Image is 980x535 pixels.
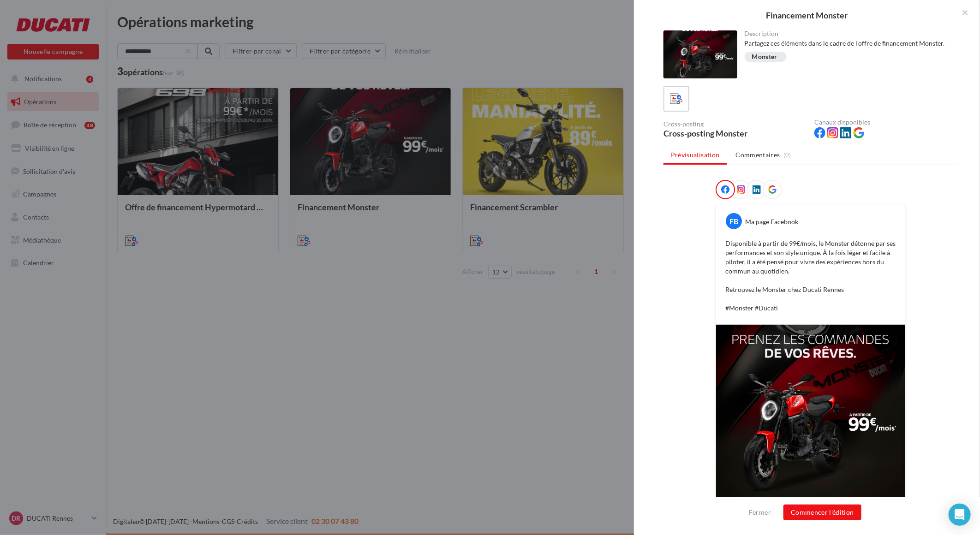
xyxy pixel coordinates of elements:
[736,150,780,160] span: Commentaires
[725,239,896,313] p: Disponible à partir de 99€/mois, le Monster détonne par ses performances et son style unique. À l...
[949,504,971,526] div: Open Intercom Messenger
[663,121,807,127] div: Cross-posting
[745,30,951,37] div: Description
[814,119,958,125] div: Canaux disponibles
[726,213,742,229] div: FB
[752,53,777,60] div: Monster
[649,11,965,19] div: Financement Monster
[783,505,861,520] button: Commencer l'édition
[745,217,798,226] div: Ma page Facebook
[745,39,951,48] div: Partagez ces éléments dans le cadre de l'offre de financement Monster.
[663,129,807,137] div: Cross-posting Monster
[745,507,775,518] button: Fermer
[783,151,791,159] span: (0)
